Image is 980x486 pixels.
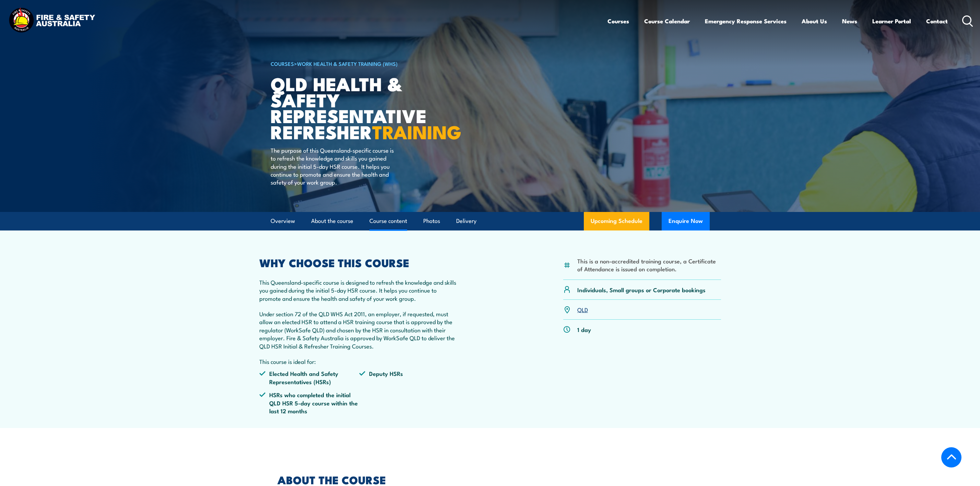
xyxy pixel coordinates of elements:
a: About the course [311,212,353,230]
li: Elected Health and Safety Representatives (HSRs) [259,369,359,386]
strong: TRAINING [372,117,461,145]
p: The purpose of this Queensland-specific course is to refresh the knowledge and skills you gained ... [271,146,396,186]
a: Contact [926,12,948,30]
h6: > [271,59,440,68]
a: Work Health & Safety Training (WHS) [297,60,398,67]
h2: WHY CHOOSE THIS COURSE [259,258,460,267]
li: HSRs who completed the initial QLD HSR 5-day course within the last 12 months [259,391,359,415]
h1: QLD Health & Safety Representative Refresher [271,75,440,140]
h2: ABOUT THE COURSE [278,475,459,484]
p: This Queensland-specific course is designed to refresh the knowledge and skills you gained during... [259,278,460,302]
a: Emergency Response Services [705,12,787,30]
button: Enquire Now [662,212,710,230]
a: Photos [423,212,440,230]
a: Course content [369,212,407,230]
a: COURSES [271,60,294,67]
a: Learner Portal [872,12,911,30]
a: About Us [802,12,827,30]
p: 1 day [577,325,591,333]
a: Delivery [456,212,476,230]
a: Course Calendar [644,12,690,30]
p: Individuals, Small groups or Corporate bookings [577,286,706,294]
a: Upcoming Schedule [584,212,649,230]
p: This course is ideal for: [259,357,460,365]
a: Overview [271,212,295,230]
a: Courses [607,12,629,30]
li: Deputy HSRs [359,369,459,386]
a: News [842,12,857,30]
p: Under section 72 of the QLD WHS Act 2011, an employer, if requested, must allow an elected HSR to... [259,310,460,350]
li: This is a non-accredited training course, a Certificate of Attendance is issued on completion. [577,257,721,273]
a: QLD [577,305,588,313]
